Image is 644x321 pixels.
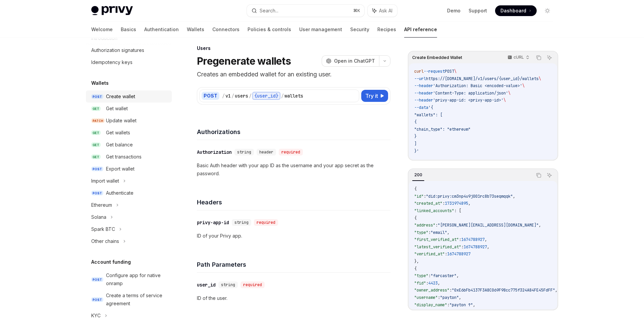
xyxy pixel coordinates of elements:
span: '{ [428,105,433,110]
h5: Wallets [91,79,109,87]
div: 200 [412,171,424,179]
span: string [234,220,249,225]
div: privy-app-id [197,219,229,226]
div: Spark BTC [91,225,115,233]
span: : [435,222,438,228]
span: 1674788927 [447,251,471,257]
span: "display_name" [414,302,447,308]
a: Demo [447,7,461,14]
span: "verified_at" [414,251,445,257]
div: required [254,219,278,226]
span: --header [414,98,433,103]
div: / [281,92,284,99]
p: ID of the user. [197,294,390,302]
a: Security [350,21,369,38]
div: Users [197,45,390,52]
span: : [459,237,461,242]
span: ] [414,141,417,146]
button: Ask AI [368,5,397,17]
span: "linked_accounts" [414,208,454,213]
p: ID of your Privy app. [197,232,390,240]
span: : [449,287,452,293]
span: : [428,273,431,278]
button: Toggle dark mode [542,5,553,16]
span: --request [424,69,445,74]
button: Search...⌘K [247,5,364,17]
img: light logo [91,6,133,15]
span: "created_at" [414,201,442,206]
span: "payton" [440,295,459,300]
span: "id" [414,194,424,199]
span: "payton ↑" [449,302,473,308]
span: "wallets": [ [414,112,442,118]
span: , [447,230,449,235]
span: { [414,119,417,125]
span: "username" [414,295,438,300]
button: Try it [361,90,388,102]
span: "type" [414,230,428,235]
button: Copy the contents from the code block [534,53,543,62]
span: "fid" [414,280,426,286]
a: Dashboard [495,5,537,16]
div: Import wallet [91,177,119,185]
span: , [459,295,461,300]
span: POST [91,191,103,196]
span: 4423 [428,280,438,286]
a: Wallets [187,21,204,38]
span: --header [414,83,433,88]
span: "owner_address" [414,287,449,293]
span: : [ [454,208,461,213]
span: https://[DOMAIN_NAME]/v1/users/{user_id}/wallets [426,76,539,81]
a: Policies & controls [248,21,291,38]
span: "0xE6bFb4137F3A8C069F98cc775f324A84FE45FdFF" [452,287,555,293]
span: GET [91,130,101,135]
span: string [221,282,235,287]
span: 'Content-Type: application/json' [433,90,508,96]
span: POST [91,297,103,302]
span: string [237,149,251,155]
span: \ [454,69,457,74]
div: Solana [91,213,106,221]
div: {user_id} [252,92,280,100]
span: 'Authorization: Basic <encoded-value>' [433,83,522,88]
span: { [414,266,417,271]
span: header [259,149,273,155]
span: Create Embedded Wallet [412,55,462,60]
span: Dashboard [500,7,526,14]
h4: Headers [197,198,390,207]
span: \ [522,83,525,88]
span: } [414,134,417,139]
h1: Pregenerate wallets [197,55,291,67]
span: POST [91,277,103,282]
div: Export wallet [106,165,135,173]
div: Update wallet [106,117,137,125]
a: Support [469,7,487,14]
span: "did:privy:cm3np4u9j001rc8b73seqmqqk" [426,194,513,199]
a: POSTCreate a terms of service agreement [86,290,172,310]
span: : [461,244,464,250]
div: KYC [91,312,101,320]
div: Get balance [106,141,133,149]
a: Recipes [377,21,396,38]
a: GETGet wallet [86,103,172,115]
a: GETGet balance [86,139,172,151]
span: Ask AI [379,7,392,14]
span: PATCH [91,118,105,123]
span: , [487,244,489,250]
button: Open in ChatGPT [322,55,379,67]
span: : [442,201,445,206]
a: Basics [121,21,136,38]
span: "[PERSON_NAME][EMAIL_ADDRESS][DOMAIN_NAME]" [438,222,539,228]
span: "farcaster" [431,273,457,278]
div: Search... [260,7,278,15]
span: "latest_verified_at" [414,244,461,250]
span: 1674788927 [464,244,487,250]
div: / [231,92,234,99]
div: Get transactions [106,153,142,161]
p: cURL [514,55,524,60]
h4: Authorizations [197,127,390,136]
span: : [438,295,440,300]
span: "email" [431,230,447,235]
span: "type" [414,273,428,278]
span: --data [414,105,428,110]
